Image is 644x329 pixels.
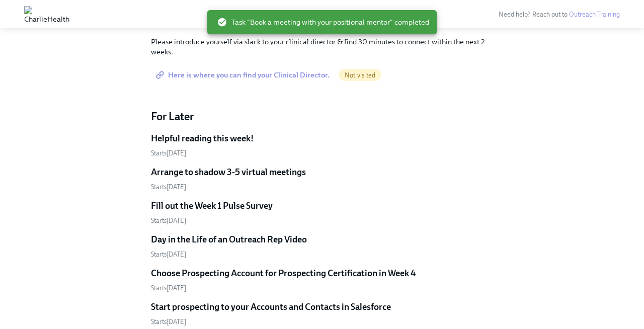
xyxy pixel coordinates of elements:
[151,200,273,212] h5: Fill out the Week 1 Pulse Survey
[151,301,391,313] h5: Start prospecting to your Accounts and Contacts in Salesforce
[151,166,306,178] h5: Arrange to shadow 3-5 virtual meetings
[569,11,620,18] a: Outreach Training
[151,200,493,225] a: Fill out the Week 1 Pulse SurveyStarts[DATE]
[151,132,254,144] h5: Helpful reading this week!
[151,301,493,326] a: Start prospecting to your Accounts and Contacts in SalesforceStarts[DATE]
[158,70,330,80] span: Here is where you can find your Clinical Director.
[151,267,493,293] a: Choose Prospecting Account for Prospecting Certification in Week 4Starts[DATE]
[217,17,429,27] span: Task "Book a meeting with your positional mentor" completed
[151,166,493,192] a: Arrange to shadow 3-5 virtual meetingsStarts[DATE]
[151,233,307,245] h5: Day in the Life of an Outreach Rep Video
[151,318,186,325] span: Tuesday, September 16th 2025, 10:00 am
[151,183,186,191] span: Thursday, September 11th 2025, 10:00 am
[339,71,381,79] span: Not visited
[499,11,620,18] span: Need help? Reach out to
[151,65,337,85] a: Here is where you can find your Clinical Director.
[151,251,186,258] span: Saturday, September 13th 2025, 10:00 am
[151,149,186,157] span: Thursday, September 11th 2025, 10:00 am
[151,217,186,224] span: Thursday, September 11th 2025, 2:00 pm
[151,267,416,279] h5: Choose Prospecting Account for Prospecting Certification in Week 4
[24,6,69,22] img: CharlieHealth
[151,284,186,292] span: Monday, September 15th 2025, 10:00 am
[151,132,493,158] a: Helpful reading this week!Starts[DATE]
[151,109,493,124] h4: For Later
[151,233,493,259] a: Day in the Life of an Outreach Rep VideoStarts[DATE]
[151,37,493,57] p: Please introduce yourself via slack to your clinical director & find 30 minutes to connect within...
